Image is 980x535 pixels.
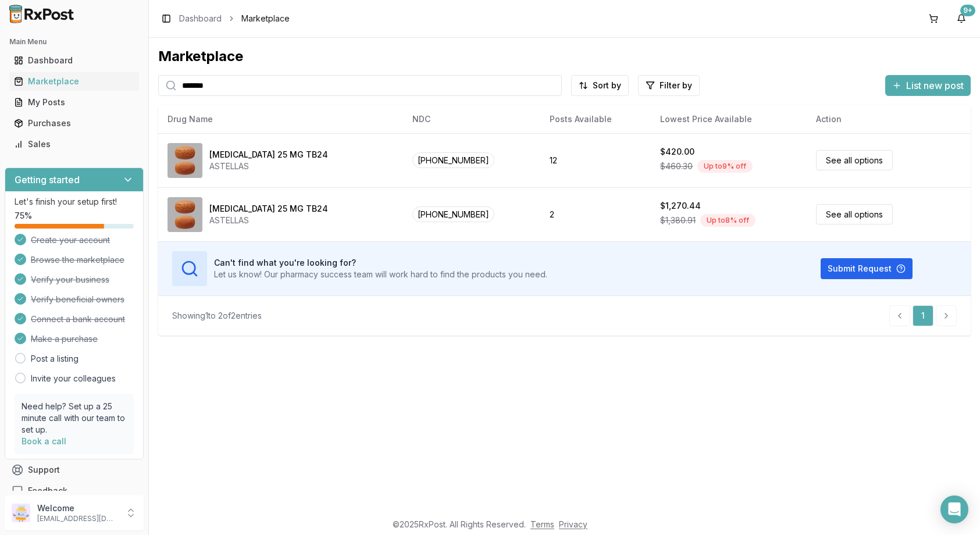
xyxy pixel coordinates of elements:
td: 2 [540,187,651,241]
div: Sales [14,138,134,150]
div: Dashboard [14,55,134,66]
div: [MEDICAL_DATA] 25 MG TB24 [209,149,328,160]
div: Marketplace [158,47,971,66]
th: Posts Available [540,105,651,133]
div: ASTELLAS [209,215,328,226]
span: $460.30 [660,160,693,172]
span: Create your account [31,234,110,246]
a: Dashboard [179,13,222,24]
button: List new post [885,75,971,96]
button: 9+ [952,9,971,28]
div: ASTELLAS [209,160,328,172]
div: Up to 8 % off [700,214,756,227]
a: Post a listing [31,353,79,365]
a: Privacy [559,519,587,529]
h3: Can't find what you're looking for? [214,257,547,269]
a: Invite your colleagues [31,373,116,384]
span: Make a purchase [31,333,98,345]
nav: pagination [889,305,957,326]
span: Sort by [593,80,621,91]
div: $420.00 [660,146,694,158]
img: Myrbetriq 25 MG TB24 [168,143,202,178]
p: Let's finish your setup first! [15,196,134,208]
span: Verify beneficial owners [31,294,124,305]
p: [EMAIL_ADDRESS][DOMAIN_NAME] [37,514,118,523]
th: Drug Name [158,105,403,133]
th: Lowest Price Available [651,105,807,133]
p: Need help? Set up a 25 minute call with our team to set up. [22,401,127,436]
span: Browse the marketplace [31,254,124,266]
h2: Main Menu [9,37,139,47]
span: List new post [906,79,964,92]
button: Submit Request [821,258,913,279]
div: Purchases [14,117,134,129]
span: Filter by [660,80,692,91]
button: Feedback [5,480,144,501]
p: Welcome [37,502,118,514]
button: Marketplace [5,72,144,91]
a: 1 [913,305,933,326]
button: Purchases [5,114,144,133]
a: Purchases [9,113,139,134]
img: RxPost Logo [5,5,79,23]
p: Let us know! Our pharmacy success team will work hard to find the products you need. [214,269,547,280]
button: My Posts [5,93,144,112]
button: Filter by [638,75,700,96]
span: Connect a bank account [31,313,125,325]
button: Dashboard [5,51,144,70]
a: See all options [816,150,893,170]
span: [PHONE_NUMBER] [412,152,494,168]
img: Myrbetriq 25 MG TB24 [168,197,202,232]
a: See all options [816,204,893,224]
div: $1,270.44 [660,200,701,212]
div: Up to 9 % off [697,160,753,173]
nav: breadcrumb [179,13,290,24]
img: User avatar [12,504,30,522]
span: Feedback [28,485,67,497]
div: Showing 1 to 2 of 2 entries [172,310,262,322]
div: [MEDICAL_DATA] 25 MG TB24 [209,203,328,215]
span: [PHONE_NUMBER] [412,206,494,222]
a: List new post [885,81,971,92]
span: Marketplace [241,13,290,24]
th: Action [807,105,971,133]
a: Marketplace [9,71,139,92]
h3: Getting started [15,173,80,187]
div: My Posts [14,97,134,108]
button: Support [5,459,144,480]
a: Sales [9,134,139,155]
div: 9+ [960,5,975,16]
td: 12 [540,133,651,187]
button: Sales [5,135,144,154]
span: $1,380.91 [660,215,696,226]
th: NDC [403,105,540,133]
a: Book a call [22,436,66,446]
a: My Posts [9,92,139,113]
div: Marketplace [14,76,134,87]
a: Terms [530,519,554,529]
button: Sort by [571,75,629,96]
a: Dashboard [9,50,139,71]
span: Verify your business [31,274,109,286]
div: Open Intercom Messenger [940,495,968,523]
span: 75 % [15,210,32,222]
